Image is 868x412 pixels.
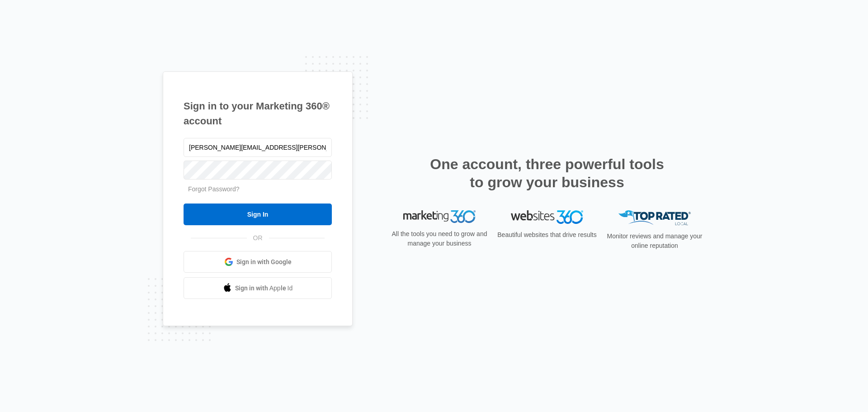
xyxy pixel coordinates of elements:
p: All the tools you need to grow and manage your business [389,229,490,248]
h2: One account, three powerful tools to grow your business [427,155,667,191]
img: Websites 360 [511,210,583,223]
h1: Sign in to your Marketing 360® account [184,99,332,128]
p: Beautiful websites that drive results [496,230,598,240]
span: Sign in with Google [236,257,292,267]
a: Sign in with Apple Id [184,277,332,299]
p: Monitor reviews and manage your online reputation [604,232,705,251]
input: Sign In [184,204,332,225]
img: Top Rated Local [618,210,691,225]
input: Email [184,138,332,157]
img: Marketing 360 [403,210,476,223]
a: Forgot Password? [188,185,240,193]
span: Sign in with Apple Id [235,284,293,293]
span: OR [247,233,269,243]
a: Sign in with Google [184,251,332,273]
